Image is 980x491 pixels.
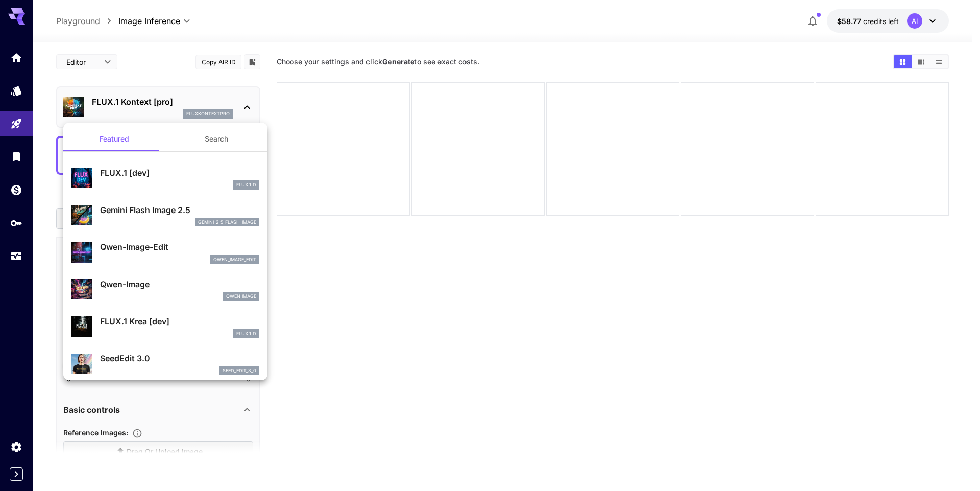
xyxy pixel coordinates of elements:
p: Qwen-Image-Edit [100,241,259,253]
p: FLUX.1 D [236,181,256,189]
p: Qwen Image [226,293,256,300]
div: Gemini Flash Image 2.5gemini_2_5_flash_image [71,200,259,231]
button: Featured [63,127,165,151]
div: Qwen-ImageQwen Image [71,274,259,305]
p: qwen_image_edit [213,256,256,263]
p: seed_edit_3_0 [223,367,256,375]
div: FLUX.1 Krea [dev]FLUX.1 D [71,311,259,342]
div: FLUX.1 [dev]FLUX.1 D [71,162,259,194]
div: Qwen-Image-Editqwen_image_edit [71,237,259,268]
div: SeedEdit 3.0seed_edit_3_0 [71,348,259,379]
p: FLUX.1 [dev] [100,167,259,179]
p: FLUX.1 Krea [dev] [100,315,259,328]
p: Qwen-Image [100,278,259,290]
button: Search [165,127,267,151]
p: SeedEdit 3.0 [100,352,259,364]
p: Gemini Flash Image 2.5 [100,204,259,216]
p: gemini_2_5_flash_image [198,219,256,226]
p: FLUX.1 D [236,330,256,337]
